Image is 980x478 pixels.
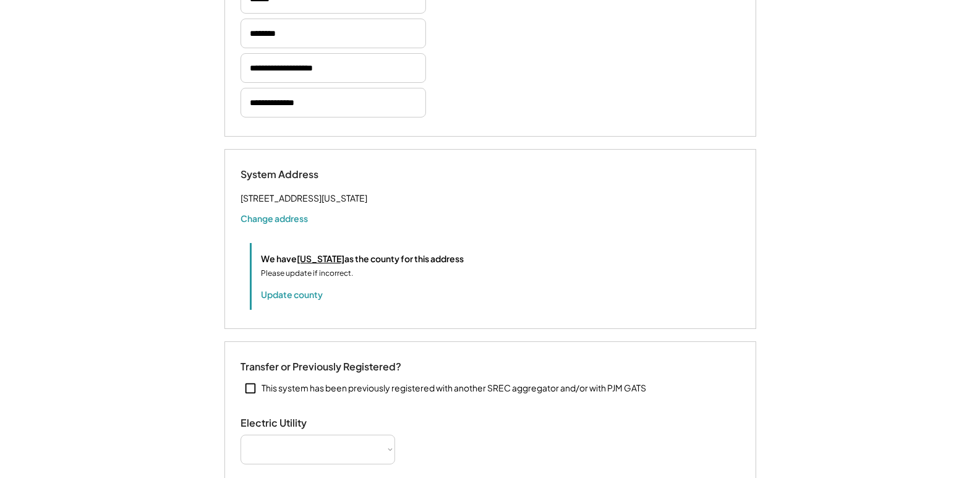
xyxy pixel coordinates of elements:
u: [US_STATE] [297,253,344,264]
button: Update county [261,288,323,301]
div: System Address [241,168,364,181]
div: We have as the county for this address [261,252,464,265]
div: This system has been previously registered with another SREC aggregator and/or with PJM GATS [262,382,646,395]
div: Electric Utility [241,417,364,430]
div: Transfer or Previously Registered? [241,361,401,373]
button: Change address [241,212,308,224]
div: Please update if incorrect. [261,268,353,279]
div: [STREET_ADDRESS][US_STATE] [241,190,367,206]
